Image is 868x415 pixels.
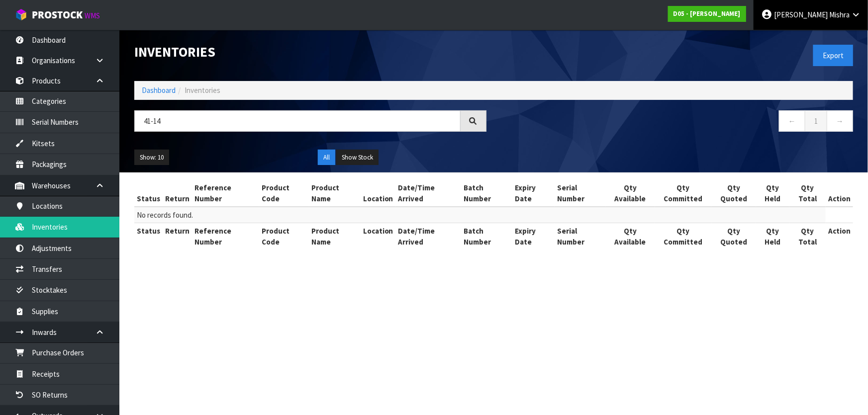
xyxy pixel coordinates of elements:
small: WMS [85,11,100,20]
th: Status [134,223,163,249]
th: Qty Total [789,180,826,207]
th: Product Name [309,180,361,207]
span: Mishra [829,10,850,19]
th: Qty Held [756,223,790,249]
th: Batch Number [461,223,512,249]
th: Serial Number [555,180,606,207]
th: Qty Total [789,223,826,249]
th: Reference Number [192,223,259,249]
th: Return [163,180,192,207]
th: Date/Time Arrived [396,223,462,249]
th: Product Code [259,180,309,207]
th: Location [361,180,396,207]
th: Batch Number [461,180,512,207]
span: Inventories [185,85,220,95]
strong: D05 - [PERSON_NAME] [674,9,741,18]
a: ← [779,110,805,132]
th: Expiry Date [512,180,555,207]
a: → [827,110,853,132]
img: cube-alt.png [15,8,27,21]
th: Serial Number [555,223,606,249]
th: Qty Quoted [711,223,756,249]
th: Action [826,180,853,207]
a: D05 - [PERSON_NAME] [668,6,746,22]
th: Product Code [259,223,309,249]
button: Show: 10 [134,150,169,166]
button: Show Stock [336,150,379,166]
nav: Page navigation [501,110,854,135]
th: Qty Available [606,223,655,249]
th: Reference Number [192,180,259,207]
th: Qty Committed [655,180,712,207]
th: Return [163,223,192,249]
th: Expiry Date [512,223,555,249]
th: Qty Committed [655,223,712,249]
td: No records found. [134,207,826,223]
th: Qty Held [756,180,790,207]
a: 1 [805,110,827,132]
th: Qty Available [606,180,655,207]
h1: Inventories [134,45,486,60]
button: Export [813,45,853,66]
input: Search inventories [134,110,461,132]
th: Product Name [309,223,361,249]
span: ProStock [32,8,83,21]
button: All [318,150,335,166]
th: Qty Quoted [711,180,756,207]
th: Status [134,180,163,207]
th: Location [361,223,396,249]
span: [PERSON_NAME] [774,10,828,19]
th: Date/Time Arrived [396,180,462,207]
a: Dashboard [142,85,176,95]
th: Action [826,223,853,249]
